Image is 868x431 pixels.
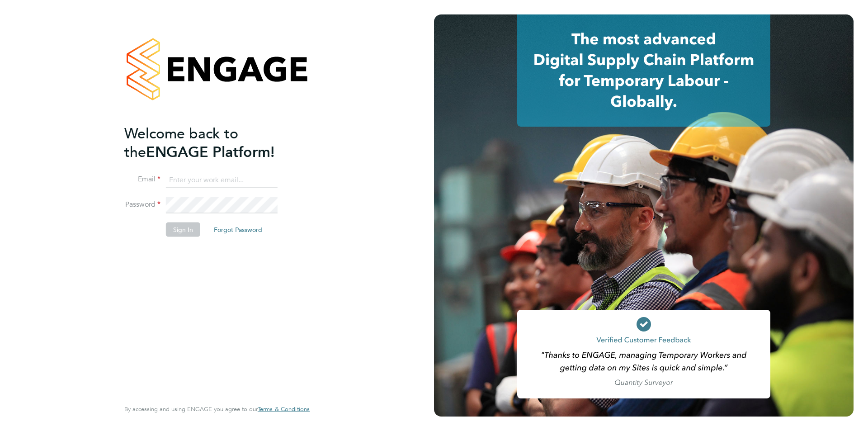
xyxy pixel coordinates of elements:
a: Terms & Conditions [258,406,310,413]
label: Email [124,175,160,184]
input: Enter your work email... [166,172,278,188]
button: Forgot Password [207,223,269,237]
span: By accessing and using ENGAGE you agree to our [124,405,310,413]
h2: ENGAGE Platform! [124,124,301,161]
button: Sign In [166,223,200,237]
label: Password [124,200,160,209]
span: Welcome back to the [124,124,238,161]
